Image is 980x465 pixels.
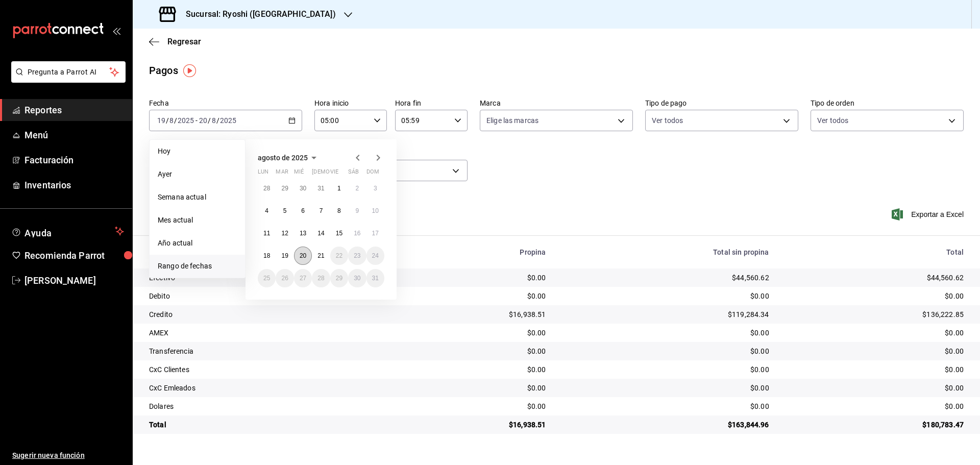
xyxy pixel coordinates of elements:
abbr: 29 de julio de 2025 [281,185,288,192]
div: $0.00 [786,364,964,375]
abbr: 23 de agosto de 2025 [354,252,360,259]
span: Pregunta a Parrot AI [28,67,110,78]
div: Propina [398,248,546,256]
div: $0.00 [786,383,964,393]
abbr: 22 de agosto de 2025 [336,252,342,259]
button: 7 de agosto de 2025 [312,202,330,220]
input: -- [169,116,174,125]
button: 6 de agosto de 2025 [294,202,312,220]
div: $0.00 [398,273,546,283]
button: 15 de agosto de 2025 [330,224,348,242]
div: Total [149,420,381,430]
abbr: 30 de julio de 2025 [300,185,306,192]
span: agosto de 2025 [258,154,308,162]
button: 21 de agosto de 2025 [312,247,330,265]
button: 22 de agosto de 2025 [330,247,348,265]
span: Facturación [24,153,124,167]
button: 25 de agosto de 2025 [258,269,276,287]
button: 9 de agosto de 2025 [348,202,366,220]
button: Exportar a Excel [894,208,964,221]
span: / [174,116,177,125]
div: $0.00 [398,291,546,301]
button: 31 de agosto de 2025 [366,269,384,287]
button: 1 de agosto de 2025 [330,179,348,198]
span: Rango de fechas [158,261,237,272]
div: $0.00 [562,401,769,411]
span: [PERSON_NAME] [24,274,124,287]
div: $0.00 [398,328,546,338]
button: 14 de agosto de 2025 [312,224,330,242]
div: AMEX [149,328,381,338]
label: Tipo de orden [811,100,964,107]
button: 10 de agosto de 2025 [366,202,384,220]
abbr: 24 de agosto de 2025 [372,252,379,259]
div: $0.00 [562,364,769,375]
button: 23 de agosto de 2025 [348,247,366,265]
span: Año actual [158,238,237,249]
label: Hora fin [395,100,468,107]
button: agosto de 2025 [258,152,320,164]
button: 18 de agosto de 2025 [258,247,276,265]
abbr: 19 de agosto de 2025 [281,252,288,259]
label: Fecha [149,100,302,107]
abbr: 4 de agosto de 2025 [265,207,268,214]
span: Recomienda Parrot [24,249,124,262]
div: $0.00 [562,346,769,356]
abbr: 28 de julio de 2025 [263,185,270,192]
div: $44,560.62 [786,273,964,283]
a: Pregunta a Parrot AI [7,74,126,85]
button: 17 de agosto de 2025 [366,224,384,242]
button: Pregunta a Parrot AI [11,61,126,83]
abbr: 1 de agosto de 2025 [337,185,341,192]
label: Hora inicio [314,100,387,107]
h3: Sucursal: Ryoshi ([GEOGRAPHIC_DATA]) [178,8,336,20]
button: 13 de agosto de 2025 [294,224,312,242]
abbr: 11 de agosto de 2025 [263,230,270,237]
div: Total sin propina [562,248,769,256]
div: $0.00 [398,401,546,411]
button: 27 de agosto de 2025 [294,269,312,287]
div: $0.00 [786,291,964,301]
span: Reportes [24,103,124,117]
span: Ver todos [652,115,683,126]
abbr: 27 de agosto de 2025 [300,275,306,282]
input: -- [211,116,216,125]
span: Elige las marcas [486,115,538,126]
span: Regresar [167,37,201,46]
abbr: 20 de agosto de 2025 [300,252,306,259]
div: $16,938.51 [398,420,546,430]
div: $0.00 [786,328,964,338]
abbr: 10 de agosto de 2025 [372,207,379,214]
span: Mes actual [158,215,237,226]
button: 26 de agosto de 2025 [276,269,293,287]
abbr: 31 de agosto de 2025 [372,275,379,282]
div: $0.00 [786,401,964,411]
button: 12 de agosto de 2025 [276,224,293,242]
button: 19 de agosto de 2025 [276,247,293,265]
button: 28 de agosto de 2025 [312,269,330,287]
abbr: 2 de agosto de 2025 [355,185,359,192]
abbr: lunes [258,168,268,179]
abbr: 12 de agosto de 2025 [281,230,288,237]
div: $44,560.62 [562,273,769,283]
input: -- [157,116,166,125]
div: $0.00 [398,364,546,375]
abbr: 29 de agosto de 2025 [336,275,342,282]
button: 5 de agosto de 2025 [276,202,293,220]
div: $0.00 [562,328,769,338]
input: ---- [177,116,194,125]
div: Total [786,248,964,256]
span: Inventarios [24,178,124,192]
abbr: 18 de agosto de 2025 [263,252,270,259]
div: $0.00 [562,291,769,301]
div: $136,222.85 [786,309,964,320]
div: Transferencia [149,346,381,356]
abbr: domingo [366,168,379,179]
abbr: 13 de agosto de 2025 [300,230,306,237]
div: Debito [149,291,381,301]
img: Tooltip marker [183,64,196,77]
abbr: viernes [330,168,338,179]
button: 28 de julio de 2025 [258,179,276,198]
